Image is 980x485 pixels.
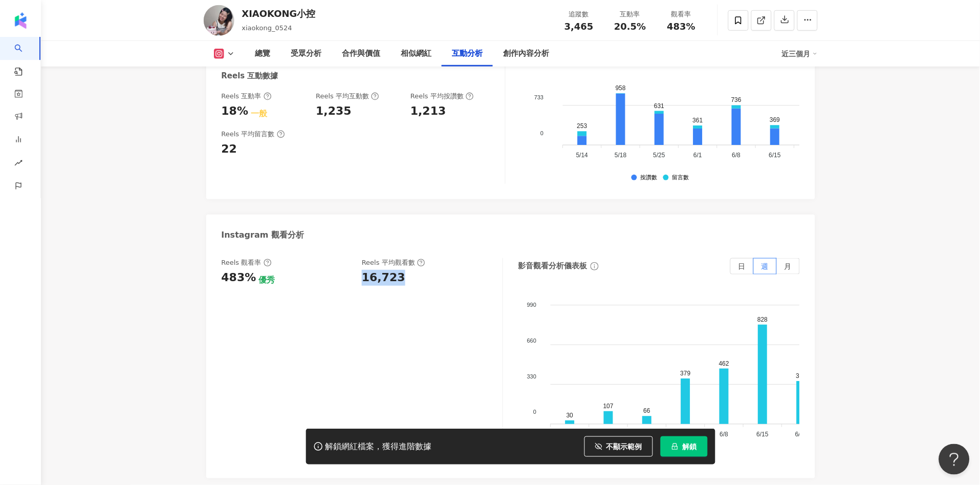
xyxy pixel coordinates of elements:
div: 相似網紅 [401,48,432,60]
tspan: 990 [527,302,536,308]
div: 互動率 [611,9,650,19]
tspan: 330 [527,373,536,379]
tspan: 6/15 [769,152,781,159]
div: 合作與價值 [342,48,381,60]
span: 3,465 [564,21,594,32]
div: 受眾分析 [291,48,322,60]
div: Reels 互動數據 [222,71,278,81]
div: 1,235 [316,103,352,119]
span: 20.5% [614,22,646,32]
div: 近三個月 [782,46,818,62]
div: 追蹤數 [560,9,599,19]
div: 影音觀看分析儀表板 [518,261,587,271]
span: 解鎖 [683,442,697,451]
span: 週 [761,262,769,270]
div: 解鎖網紅檔案，獲得進階數據 [325,441,432,452]
tspan: 6/1 [693,152,702,159]
div: Reels 互動率 [222,92,272,101]
div: 22 [222,141,237,157]
div: 總覽 [255,48,271,60]
img: logo icon [12,12,29,29]
span: 483% [667,22,696,32]
tspan: 0 [533,409,536,415]
span: 不顯示範例 [606,442,642,451]
tspan: 5/14 [576,152,589,159]
button: 解鎖 [661,436,708,457]
div: 創作內容分析 [504,48,550,60]
div: 18% [222,103,249,119]
tspan: 660 [527,338,536,344]
div: Reels 平均觀看數 [362,258,425,267]
div: 互動分析 [452,48,483,60]
div: Reels 平均互動數 [316,92,379,101]
div: 1,213 [410,103,446,119]
div: 觀看率 [662,9,701,19]
span: rise [14,153,23,176]
span: 月 [785,262,792,270]
tspan: 733 [534,94,543,100]
div: 一般 [251,108,267,119]
tspan: 0 [540,130,543,136]
div: 16,723 [362,270,405,286]
tspan: 6/8 [732,152,741,159]
span: lock [671,443,679,450]
div: Instagram 觀看分析 [222,229,304,241]
tspan: 5/18 [615,152,627,159]
img: KOL Avatar [204,5,234,36]
div: 483% [222,270,256,286]
div: 按讚數 [640,175,657,181]
div: Reels 平均留言數 [222,130,285,139]
span: xiaokong_0524 [242,24,292,32]
button: 不顯示範例 [584,436,653,457]
div: 優秀 [258,275,275,286]
div: 留言數 [672,175,689,181]
div: Reels 觀看率 [222,258,272,267]
tspan: 5/25 [654,152,666,159]
div: XIAOKONG小控 [242,7,316,20]
span: info-circle [589,261,600,272]
a: search [14,37,35,77]
div: Reels 平均按讚數 [410,92,474,101]
span: 日 [738,262,746,270]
